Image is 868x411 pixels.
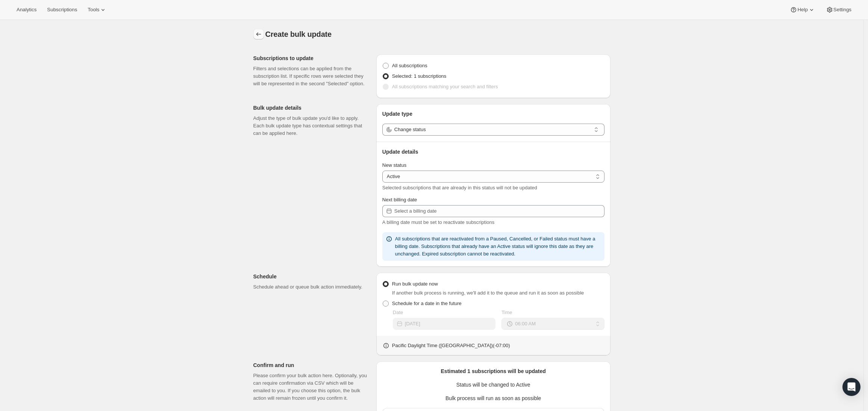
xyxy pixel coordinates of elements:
p: Schedule [253,273,370,280]
span: Date [393,310,403,315]
p: Please confirm your bulk action here. Optionally, you can require confirmation via CSV which will... [253,372,370,402]
p: Adjust the type of bulk update you'd like to apply. Each bulk update type has contextual settings... [253,115,370,137]
button: Subscriptions [42,5,82,15]
span: Time [501,310,512,315]
span: All subscriptions matching your search and filters [392,84,498,89]
input: Select a billing date [394,205,604,217]
span: Schedule for a date in the future [392,301,462,306]
p: Update type [382,110,604,118]
span: Subscriptions [47,7,77,13]
button: Analytics [12,5,41,15]
span: Settings [833,7,851,13]
p: Status will be changed to Active [382,381,604,388]
span: Create bulk update [265,30,332,38]
div: Open Intercom Messenger [842,378,860,396]
p: Confirm and run [253,361,370,369]
span: All subscriptions [392,63,427,68]
button: Tools [83,5,111,15]
p: Filters and selections can be applied from the subscription list. If specific rows were selected ... [253,65,370,88]
p: All subscriptions that are reactivated from a Paused, Cancelled, or Failed status must have a bil... [395,235,601,258]
span: Analytics [17,7,36,13]
button: Settings [821,5,856,15]
span: Help [797,7,807,13]
span: Selected subscriptions that are already in this status will not be updated [382,185,537,190]
span: If another bulk process is running, we'll add it to the queue and run it as soon as possible [392,290,584,296]
p: Pacific Daylight Time ([GEOGRAPHIC_DATA]) ( -07 : 00 ) [392,342,510,349]
span: Tools [88,7,99,13]
span: A billing date must be set to reactivate subscriptions [382,219,494,225]
p: Subscriptions to update [253,54,370,62]
span: Next billing date [382,197,417,202]
p: Bulk update details [253,104,370,112]
p: Update details [382,148,604,156]
span: Selected: 1 subscriptions [392,73,447,79]
span: Run bulk update now [392,281,438,287]
span: New status [382,162,406,168]
p: Estimated 1 subscriptions will be updated [382,367,604,375]
button: Help [785,5,820,15]
p: Bulk process will run as soon as possible [382,394,604,402]
p: Schedule ahead or queue bulk action immediately. [253,283,370,291]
